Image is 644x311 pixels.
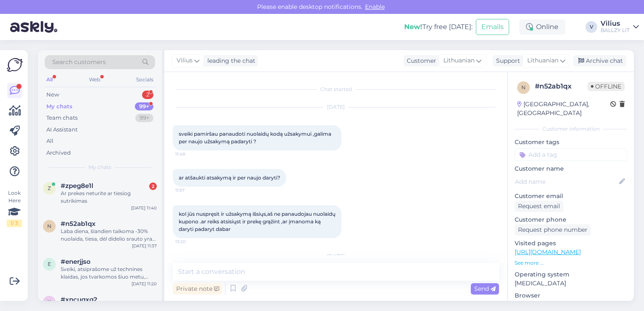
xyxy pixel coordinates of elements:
[48,185,51,191] span: z
[61,228,157,243] div: Laba diena, šiandien taikoma -30% nuolaida, tiesa, dėl didelio srauto yra tech.nesklandumų, paspa...
[517,100,610,118] div: [GEOGRAPHIC_DATA], [GEOGRAPHIC_DATA]
[61,258,91,265] span: #enerjjso
[179,131,333,145] span: sveiki pamiršau panaudoti nuolaidų kodą užsakymui ,galima per naujo užsakymą padaryti ?
[52,58,106,67] span: Search customers
[404,23,422,31] b: New!
[7,189,22,227] div: Look Here
[515,138,627,147] p: Customer tags
[601,20,639,34] a: ViliusBALLZY LIT
[46,91,59,99] div: New
[87,74,102,85] div: Web
[515,148,627,161] input: Add a tag
[46,114,78,122] div: Team chats
[61,296,97,303] span: #xncuqxg2
[515,270,627,279] p: Operating system
[173,103,499,111] div: [DATE]
[179,211,337,232] span: kol jūs nuspręsit ir užsakymą išsiųs,aš ne panaudojau nuolaidų kupono .ar reiks atsisiųst ir prek...
[45,74,54,85] div: All
[515,279,627,288] p: [MEDICAL_DATA]
[46,149,71,157] div: Archived
[521,84,526,91] span: n
[175,151,207,157] span: 11:48
[7,57,23,73] img: Askly Logo
[142,91,153,99] div: 2
[515,215,627,224] p: Customer phone
[474,285,496,292] span: Send
[173,86,499,93] div: Chat started
[601,20,630,27] div: Vilius
[175,239,207,245] span: 13:20
[493,56,520,65] div: Support
[515,259,627,267] p: See more ...
[515,192,627,201] p: Customer email
[527,56,558,65] span: Lithuanian
[46,137,54,145] div: All
[179,174,280,181] span: ar atšaukti atsakymą ir per naujo daryti?
[7,220,22,227] div: 1 / 3
[89,164,111,171] span: My chats
[585,21,597,33] div: V
[204,56,255,65] div: leading the chat
[46,102,72,111] div: My chats
[48,261,51,267] span: e
[135,102,153,111] div: 99+
[173,252,499,260] div: [DATE]
[515,177,617,186] input: Add name
[519,19,565,35] div: Online
[46,126,78,134] div: AI Assistant
[134,74,155,85] div: Socials
[515,248,581,256] a: [URL][DOMAIN_NAME]
[149,182,157,190] div: 2
[362,3,387,11] span: Enable
[135,114,153,122] div: 99+
[515,300,627,309] p: Chrome [TECHNICAL_ID]
[515,164,627,173] p: Customer name
[515,201,563,212] div: Request email
[515,125,627,133] div: Customer information
[535,81,588,91] div: # n52ab1qx
[443,56,475,65] span: Lithuanian
[47,223,51,229] span: n
[515,224,591,236] div: Request phone number
[404,22,472,32] div: Try free [DATE]:
[175,187,207,193] span: 11:57
[131,281,157,287] div: [DATE] 11:20
[601,27,630,34] div: BALLZY LIT
[61,220,96,228] span: #n52ab1qx
[403,56,436,65] div: Customer
[515,239,627,248] p: Visited pages
[476,19,509,35] button: Emails
[131,205,157,211] div: [DATE] 11:40
[132,243,157,249] div: [DATE] 11:37
[573,55,626,67] div: Archive chat
[588,82,625,91] span: Offline
[61,190,157,205] div: Ar prekes neturite ar tiesiog sutrikimas
[61,265,157,281] div: Sveiki, atsiprašome už technines klaidas, jos tvarkomos šiuo metu, pabandykite po kelių valandų i...
[177,56,193,65] span: Vilius
[173,283,223,295] div: Private note
[48,299,51,305] span: x
[61,182,93,190] span: #zpeg8e1l
[515,291,627,300] p: Browser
